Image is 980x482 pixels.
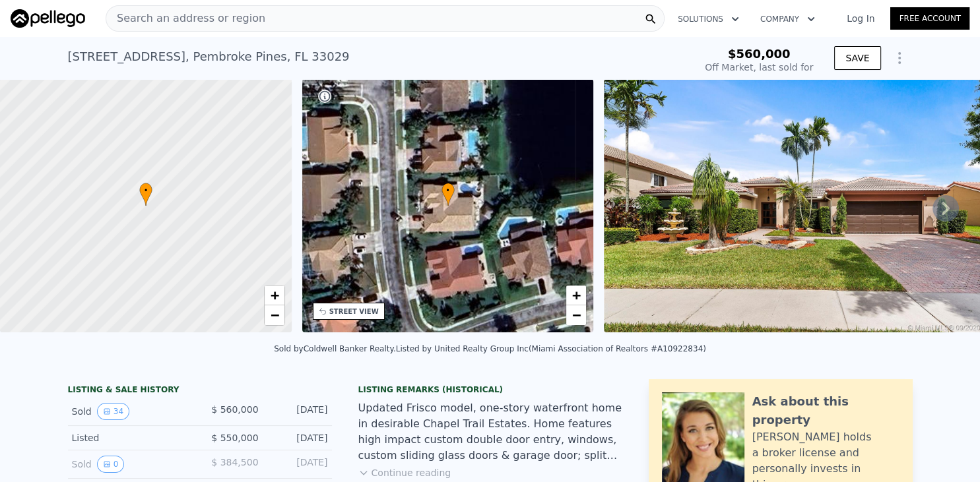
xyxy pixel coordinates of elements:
[572,307,581,323] span: −
[834,46,880,70] button: SAVE
[269,456,328,473] div: [DATE]
[72,431,189,444] div: Listed
[329,307,379,316] div: STREET VIEW
[72,456,189,473] div: Sold
[269,403,328,420] div: [DATE]
[441,183,455,206] div: •
[139,185,152,196] span: •
[270,307,278,323] span: −
[270,287,278,303] span: +
[106,11,265,26] span: Search an address or region
[68,384,332,398] div: LISTING & SALE HISTORY
[211,433,258,443] span: $ 550,000
[566,305,586,325] a: Zoom out
[68,47,350,66] div: [STREET_ADDRESS] , Pembroke Pines , FL 33029
[211,404,258,415] span: $ 560,000
[97,456,125,473] button: View historical data
[831,12,890,25] a: Log In
[265,286,284,305] a: Zoom in
[890,7,969,30] a: Free Account
[72,403,189,420] div: Sold
[441,185,455,196] span: •
[97,403,129,420] button: View historical data
[274,344,395,353] div: Sold by Coldwell Banker Realty .
[572,287,581,303] span: +
[566,286,586,305] a: Zoom in
[705,61,813,74] div: Off Market, last sold for
[667,7,750,31] button: Solutions
[752,392,899,429] div: Ask about this property
[396,344,706,353] div: Listed by United Realty Group Inc (Miami Association of Realtors #A10922834)
[265,305,284,325] a: Zoom out
[11,9,85,28] img: Pellego
[886,45,913,71] button: Show Options
[269,431,328,444] div: [DATE]
[358,466,451,479] button: Continue reading
[139,183,152,206] div: •
[358,400,622,464] div: Updated Frisco model, one-story waterfront home in desirable Chapel Trail Estates. Home features ...
[728,47,791,61] span: $560,000
[750,7,826,31] button: Company
[358,384,622,395] div: Listing Remarks (Historical)
[211,457,258,467] span: $ 384,500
